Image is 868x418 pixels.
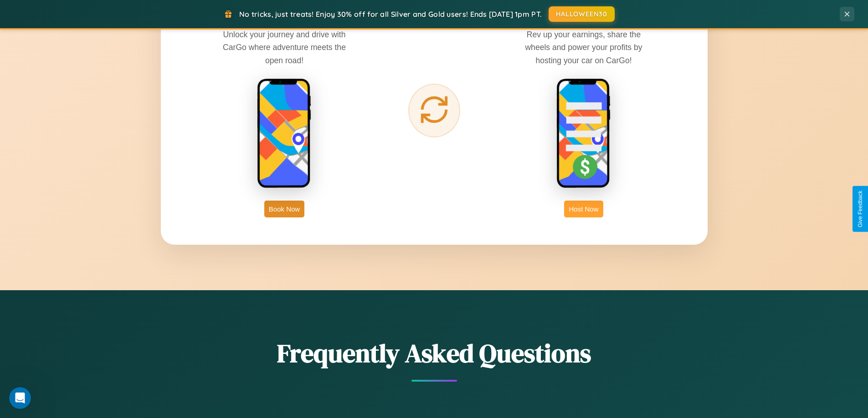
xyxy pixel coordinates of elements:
[857,191,863,227] div: Give Feedback
[549,6,615,22] button: HALLOWEEN30
[257,78,312,189] img: rent phone
[564,201,603,217] button: Host Now
[161,336,708,371] h2: Frequently Asked Questions
[216,28,353,66] p: Unlock your journey and drive with CarGo where adventure meets the open road!
[9,387,31,409] iframe: Intercom live chat
[556,78,611,189] img: host phone
[239,10,542,19] span: No tricks, just treats! Enjoy 30% off for all Silver and Gold users! Ends [DATE] 1pm PT.
[264,201,304,217] button: Book Now
[515,28,652,66] p: Rev up your earnings, share the wheels and power your profits by hosting your car on CarGo!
